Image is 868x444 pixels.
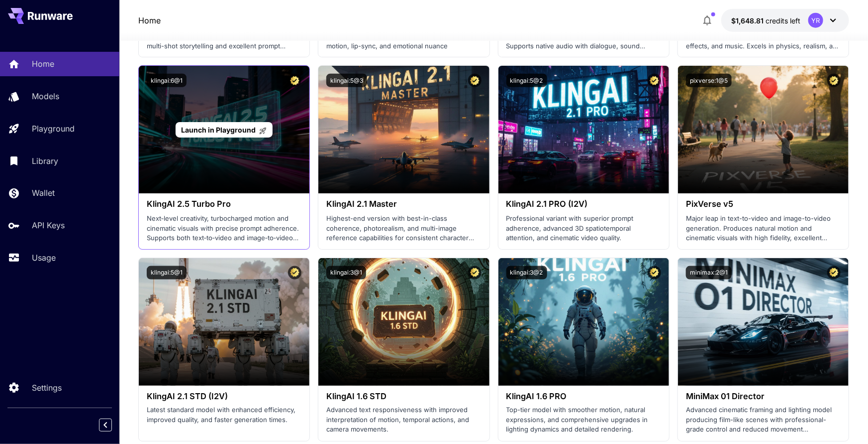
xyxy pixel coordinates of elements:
[147,199,301,209] h3: KlingAI 2.5 Turbo Pro
[498,66,669,193] img: alt
[32,219,65,231] p: API Keys
[288,266,301,280] button: Certified Model – Vetted for best performance and includes a commercial license.
[138,14,161,26] a: Home
[99,419,112,432] button: Collapse sidebar
[808,13,823,28] div: YR
[326,406,481,435] p: Advanced text responsiveness with improved interpretation of motion, temporal actions, and camera...
[731,15,800,26] div: $1,648.80956
[648,266,661,280] button: Certified Model – Vetted for best performance and includes a commercial license.
[147,406,301,425] p: Latest standard model with enhanced efficiency, improved quality, and faster generation times.
[326,392,481,401] h3: KlingAI 1.6 STD
[648,74,661,87] button: Certified Model – Vetted for best performance and includes a commercial license.
[686,199,841,209] h3: PixVerse v5
[686,406,841,435] p: Advanced cinematic framing and lighting model producing film-like scenes with professional-grade ...
[678,258,849,386] img: alt
[32,187,55,199] p: Wallet
[147,392,301,401] h3: KlingAI 2.1 STD (I2V)
[147,266,187,280] button: klingai:5@1
[731,16,766,25] span: $1,648.81
[32,252,56,264] p: Usage
[32,58,54,70] p: Home
[326,266,366,280] button: klingai:3@1
[498,258,669,386] img: alt
[506,406,661,435] p: Top-tier model with smoother motion, natural expressions, and comprehensive upgrades in lighting ...
[326,199,481,209] h3: KlingAI 2.1 Master
[326,74,367,87] button: klingai:5@3
[506,266,547,280] button: klingai:3@2
[32,155,58,167] p: Library
[147,74,187,87] button: klingai:6@1
[318,66,489,193] img: alt
[32,90,59,102] p: Models
[506,392,661,401] h3: KlingAI 1.6 PRO
[147,214,301,243] p: Next‑level creativity, turbocharged motion and cinematic visuals with precise prompt adherence. S...
[686,266,732,280] button: minimax:2@1
[827,266,841,280] button: Certified Model – Vetted for best performance and includes a commercial license.
[766,16,800,25] span: credits left
[678,66,849,193] img: alt
[721,9,849,32] button: $1,648.80956YR
[506,214,661,243] p: Professional variant with superior prompt adherence, advanced 3D spatiotemporal attention, and ci...
[139,258,309,386] img: alt
[181,126,256,134] span: Launch in Playground
[318,258,489,386] img: alt
[106,416,119,434] div: Collapse sidebar
[506,74,547,87] button: klingai:5@2
[326,214,481,243] p: Highest-end version with best-in-class coherence, photorealism, and multi-image reference capabil...
[32,123,75,135] p: Playground
[827,74,841,87] button: Certified Model – Vetted for best performance and includes a commercial license.
[468,266,482,280] button: Certified Model – Vetted for best performance and includes a commercial license.
[686,214,841,243] p: Major leap in text-to-video and image-to-video generation. Produces natural motion and cinematic ...
[176,122,273,138] a: Launch in Playground
[138,14,161,26] nav: breadcrumb
[468,74,482,87] button: Certified Model – Vetted for best performance and includes a commercial license.
[686,74,732,87] button: pixverse:1@5
[32,382,62,394] p: Settings
[686,392,841,401] h3: MiniMax 01 Director
[288,74,301,87] button: Certified Model – Vetted for best performance and includes a commercial license.
[506,199,661,209] h3: KlingAI 2.1 PRO (I2V)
